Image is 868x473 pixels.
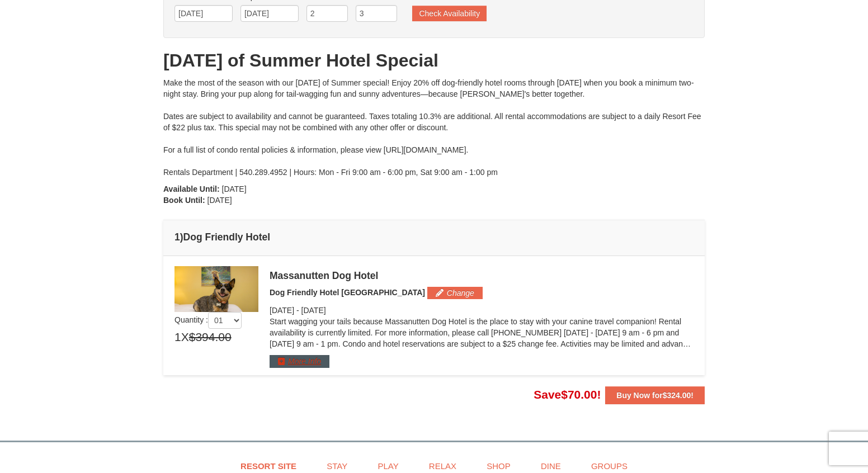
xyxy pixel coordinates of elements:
[174,231,694,243] h4: 1 Dog Friendly Hotel
[270,355,329,367] button: More Info
[222,185,247,193] span: [DATE]
[427,287,483,299] button: Change
[270,306,294,315] span: [DATE]
[174,266,258,312] img: 27428181-5-81c892a3.jpg
[163,185,220,193] strong: Available Until:
[174,329,181,346] span: 1
[163,49,705,72] h1: [DATE] of Summer Hotel Special
[270,270,694,281] div: Massanutten Dog Hotel
[301,306,326,315] span: [DATE]
[663,391,691,400] span: $324.00
[270,288,425,297] span: Dog Friendly Hotel [GEOGRAPHIC_DATA]
[561,388,597,401] span: $70.00
[605,386,705,404] button: Buy Now for$324.00!
[534,388,601,401] span: Save !
[412,6,487,21] button: Check Availability
[616,391,694,400] strong: Buy Now for !
[189,329,232,346] span: $394.00
[163,77,705,178] div: Make the most of the season with our [DATE] of Summer special! Enjoy 20% off dog-friendly hotel r...
[270,316,694,349] p: Start wagging your tails because Massanutten Dog Hotel is the place to stay with your canine trav...
[163,196,205,205] strong: Book Until:
[207,196,232,205] span: [DATE]
[181,329,189,346] span: X
[296,306,299,315] span: -
[174,315,242,324] span: Quantity :
[180,231,183,243] span: )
